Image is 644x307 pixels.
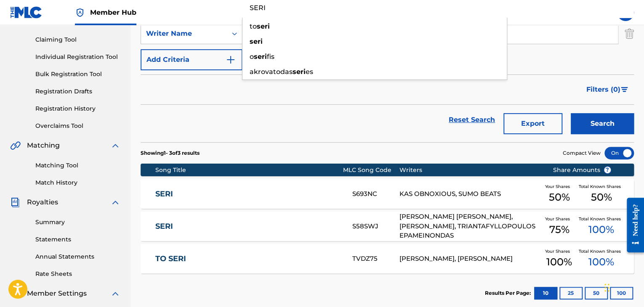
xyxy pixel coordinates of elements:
[10,140,21,151] img: Matching
[250,22,257,30] span: to
[585,287,608,299] button: 50
[27,140,60,151] span: Matching
[503,113,562,134] button: Export
[27,288,87,299] span: Member Settings
[352,222,399,231] div: S58SWJ
[586,85,620,95] span: Filters ( 0 )
[141,49,242,70] button: Add Criteria
[444,111,499,129] a: Reset Search
[306,68,313,76] span: es
[352,254,399,264] div: TVDZ75
[588,222,614,237] span: 100 %
[604,167,611,173] span: ?
[399,212,540,241] div: [PERSON_NAME] [PERSON_NAME], [PERSON_NAME], TRIANTAFYLLOPOULOS EPAMEINONDAS
[10,6,43,19] img: MLC Logo
[155,222,341,231] a: SERI
[399,189,540,199] div: KAS OBNOXIOUS, SUMO BEATS
[155,166,343,175] div: Song Title
[35,87,120,96] a: Registration Drafts
[621,87,628,92] img: filter
[588,254,614,270] span: 100 %
[602,267,644,307] div: Widget συνομιλίας
[534,287,557,299] button: 10
[546,254,572,270] span: 100 %
[604,275,609,300] div: Μεταφορά
[10,197,20,207] img: Royalties
[549,222,569,237] span: 75 %
[155,189,341,199] a: SERI
[35,35,120,44] a: Claiming Tool
[625,23,634,44] img: Delete Criterion
[545,216,573,222] span: Your Shares
[254,53,267,61] strong: seri
[35,104,120,113] a: Registration History
[559,287,583,299] button: 25
[35,178,120,187] a: Match History
[563,149,601,157] span: Compact View
[35,70,120,79] a: Bulk Registration Tool
[110,140,120,151] img: expand
[545,248,573,254] span: Your Shares
[343,166,399,175] div: MLC Song Code
[545,183,573,190] span: Your Shares
[90,8,136,17] span: Member Hub
[141,149,200,157] p: Showing 1 - 3 of 3 results
[591,190,612,205] span: 50 %
[35,53,120,61] a: Individual Registration Tool
[579,248,624,254] span: Total Known Shares
[146,29,222,39] div: Writer Name
[267,53,274,61] span: fis
[35,235,120,244] a: Statements
[352,189,399,199] div: S693NC
[399,166,540,175] div: Writers
[27,197,58,207] span: Royalties
[110,288,120,299] img: expand
[399,254,540,264] div: [PERSON_NAME], [PERSON_NAME]
[581,79,634,100] button: Filters (0)
[250,53,254,61] span: o
[257,22,270,30] strong: seri
[155,254,341,264] a: TO SERI
[579,216,624,222] span: Total Known Shares
[571,113,634,134] button: Search
[485,289,533,297] p: Results Per Page:
[620,191,644,259] iframe: Resource Center
[35,270,120,278] a: Rate Sheets
[35,218,120,227] a: Summary
[553,166,611,175] span: Share Amounts
[549,190,570,205] span: 50 %
[579,183,624,190] span: Total Known Shares
[75,8,85,18] img: Top Rightsholder
[293,68,306,76] strong: seri
[35,122,120,130] a: Overclaims Tool
[110,197,120,207] img: expand
[226,55,236,65] img: 9d2ae6d4665cec9f34b9.svg
[602,267,644,307] iframe: Chat Widget
[250,68,293,76] span: akrovatodas
[35,252,120,261] a: Annual Statements
[35,161,120,170] a: Matching Tool
[250,37,263,45] strong: seri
